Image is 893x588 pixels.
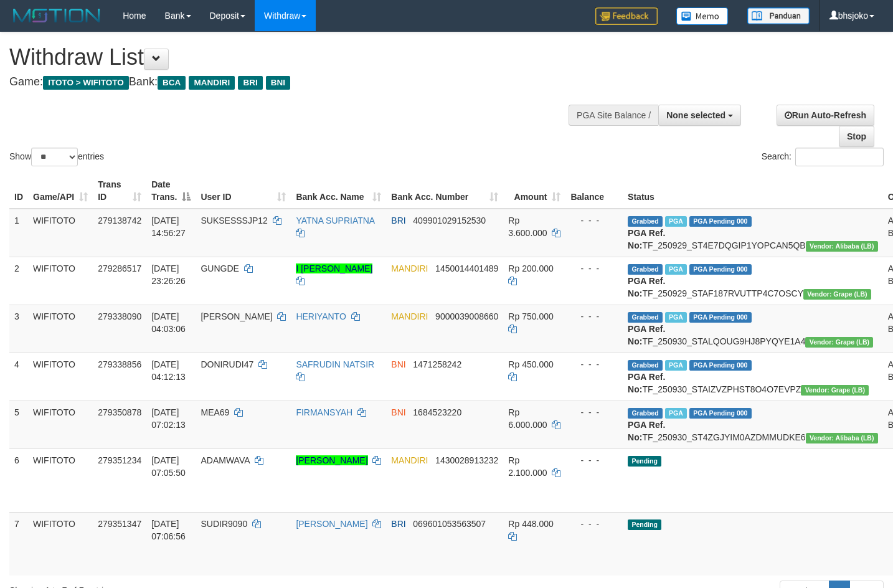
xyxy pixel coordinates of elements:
span: 279286517 [98,263,141,273]
span: Copy 1684523220 to clipboard [413,407,461,417]
td: TF_250929_ST4E7DQGIP1YOPCAN5QB [623,209,883,257]
td: TF_250929_STAF187RVUTTP4C7OSCY [623,257,883,305]
a: Run Auto-Refresh [777,105,874,126]
span: Rp 750.000 [508,311,553,321]
img: Button%20Memo.svg [676,7,729,25]
td: 6 [9,448,28,512]
span: Rp 448.000 [508,519,553,529]
div: - - - [570,518,618,530]
span: BNI [391,407,405,417]
span: Marked by bhscandra [665,216,687,227]
span: Vendor URL: https://dashboard.q2checkout.com/secure [806,241,878,252]
div: - - - [570,262,618,275]
a: YATNA SUPRIATNA [296,216,374,225]
span: MANDIRI [391,263,428,273]
span: 279351234 [98,455,141,465]
span: Grabbed [628,408,663,419]
th: Trans ID: activate to sort column ascending [93,173,146,209]
a: HERIYANTO [296,311,346,321]
span: BRI [238,76,262,90]
span: Grabbed [628,264,663,275]
label: Search: [762,148,884,166]
span: GUNGDE [201,263,239,273]
td: WIFITOTO [28,209,93,257]
th: Date Trans.: activate to sort column descending [146,173,196,209]
span: PGA Pending [689,264,752,275]
b: PGA Ref. No: [628,228,665,250]
span: Pending [628,519,661,530]
span: MANDIRI [391,311,428,321]
span: None selected [666,110,725,120]
span: Vendor URL: https://dashboard.q2checkout.com/secure [806,433,878,443]
select: Showentries [31,148,78,166]
span: MANDIRI [391,455,428,465]
span: PGA Pending [689,312,752,323]
span: Rp 3.600.000 [508,216,547,238]
button: None selected [658,105,741,126]
input: Search: [795,148,884,166]
div: - - - [570,310,618,323]
span: PGA Pending [689,360,752,371]
span: [DATE] 07:05:50 [151,455,186,478]
td: 1 [9,209,28,257]
span: ITOTO > WIFITOTO [43,76,129,90]
span: BCA [158,76,186,90]
span: MANDIRI [189,76,235,90]
td: WIFITOTO [28,353,93,401]
span: DONIRUDI47 [201,359,253,369]
span: Copy 1430028913232 to clipboard [435,455,498,465]
td: TF_250930_STALQOUG9HJ8PYQYE1A4 [623,305,883,353]
td: 5 [9,401,28,448]
th: ID [9,173,28,209]
span: [DATE] 07:02:13 [151,407,186,430]
td: WIFITOTO [28,401,93,448]
span: Copy 409901029152530 to clipboard [413,216,486,225]
div: PGA Site Balance / [569,105,658,126]
b: PGA Ref. No: [628,372,665,394]
span: Grabbed [628,360,663,371]
div: - - - [570,406,618,419]
span: BNI [266,76,290,90]
div: - - - [570,214,618,227]
td: 7 [9,512,28,576]
span: Rp 450.000 [508,359,553,369]
th: Status [623,173,883,209]
a: Stop [839,126,874,147]
td: TF_250930_ST4ZGJYIM0AZDMMUDKE6 [623,401,883,448]
span: 279138742 [98,216,141,225]
a: FIRMANSYAH [296,407,352,417]
span: Grabbed [628,216,663,227]
span: Vendor URL: https://dashboard.q2checkout.com/secure [805,337,873,348]
label: Show entries [9,148,104,166]
span: 279338856 [98,359,141,369]
span: ADAMWAVA [201,455,249,465]
td: 3 [9,305,28,353]
span: Copy 069601053563507 to clipboard [413,519,486,529]
td: WIFITOTO [28,448,93,512]
span: BNI [391,359,405,369]
span: SUKSESSSJP12 [201,216,267,225]
span: Marked by bhsjoko [665,312,687,323]
span: Pending [628,456,661,467]
th: Bank Acc. Number: activate to sort column ascending [386,173,503,209]
th: User ID: activate to sort column ascending [196,173,291,209]
span: Marked by bhsjoko [665,360,687,371]
span: PGA Pending [689,408,752,419]
span: BRI [391,216,405,225]
td: 4 [9,353,28,401]
th: Bank Acc. Name: activate to sort column ascending [291,173,386,209]
span: Marked by bhsaldo [665,264,687,275]
span: [DATE] 07:06:56 [151,519,186,541]
a: [PERSON_NAME] [296,519,367,529]
h1: Withdraw List [9,45,583,70]
span: Vendor URL: https://dashboard.q2checkout.com/secure [801,385,869,396]
h4: Game: Bank: [9,76,583,88]
td: WIFITOTO [28,305,93,353]
span: Copy 9000039008660 to clipboard [435,311,498,321]
img: panduan.png [747,7,810,24]
a: I [PERSON_NAME] [296,263,372,273]
td: 2 [9,257,28,305]
span: BRI [391,519,405,529]
div: - - - [570,358,618,371]
td: TF_250930_STAIZVZPHST8O4O7EVPZ [623,353,883,401]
